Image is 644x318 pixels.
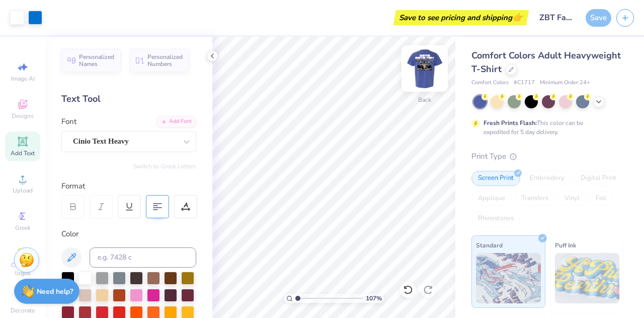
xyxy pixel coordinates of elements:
[133,162,196,170] button: Switch to Greek Letters
[471,79,509,87] span: Comfort Colors
[531,8,581,28] input: Untitled Design
[366,294,382,303] span: 107 %
[471,211,520,226] div: Rhinestones
[515,191,555,206] div: Transfers
[11,306,35,314] span: Decorate
[471,191,512,206] div: Applique
[471,151,624,162] div: Print Type
[79,53,115,68] span: Personalized Names
[90,247,196,268] input: e.g. 7428 c
[558,191,586,206] div: Vinyl
[418,95,431,104] div: Back
[555,253,620,303] img: Puff Ink
[523,171,571,186] div: Embroidery
[574,171,623,186] div: Digital Print
[12,112,34,120] span: Designs
[555,240,576,250] span: Puff Ink
[471,171,520,186] div: Screen Print
[405,48,445,89] img: Back
[13,186,33,195] span: Upload
[11,75,35,83] span: Image AI
[37,287,73,296] strong: Need help?
[156,116,196,128] div: Add Font
[589,191,613,206] div: Foil
[540,79,590,87] span: Minimum Order: 24 +
[484,118,607,137] div: This color can be expedited for 5 day delivery.
[514,79,535,87] span: # C1717
[512,11,523,23] span: 👉
[61,228,196,240] div: Color
[15,224,31,232] span: Greek
[471,49,621,75] span: Comfort Colors Adult Heavyweight T-Shirt
[11,149,35,157] span: Add Text
[476,253,541,303] img: Standard
[396,10,526,25] div: Save to see pricing and shipping
[61,180,197,192] div: Format
[484,119,537,127] strong: Fresh Prints Flash:
[61,116,76,128] label: Font
[147,53,183,68] span: Personalized Numbers
[476,240,503,250] span: Standard
[61,92,196,106] div: Text Tool
[5,261,40,277] span: Clipart & logos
